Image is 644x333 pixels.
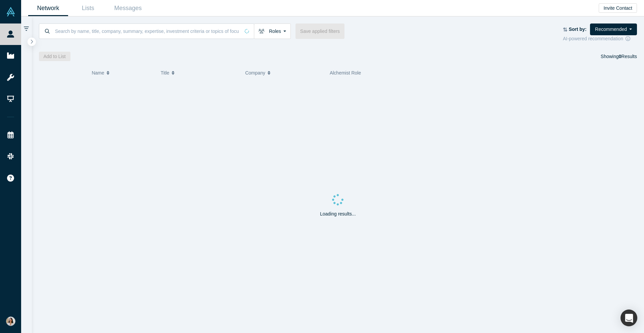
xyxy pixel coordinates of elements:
[54,23,240,39] input: Search by name, title, company, summary, expertise, investment criteria or topics of focus
[296,23,344,39] button: Save applied filters
[108,0,148,16] a: Messages
[28,0,68,16] a: Network
[601,52,637,61] div: Showing
[161,66,169,80] span: Title
[563,35,637,42] div: AI-powered recommendation
[330,70,361,76] span: Alchemist Role
[92,66,154,80] button: Name
[6,317,15,326] img: Shiyao Bao's Account
[254,23,291,39] button: Roles
[39,52,70,61] button: Add to List
[599,3,637,13] button: Invite Contact
[320,210,356,218] p: Loading results...
[92,66,104,80] span: Name
[6,7,15,16] img: Alchemist Vault Logo
[245,66,323,80] button: Company
[619,54,637,59] span: Results
[569,27,587,32] strong: Sort by:
[161,66,238,80] button: Title
[590,23,637,35] button: Recommended
[68,0,108,16] a: Lists
[245,66,265,80] span: Company
[619,54,622,59] strong: 0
